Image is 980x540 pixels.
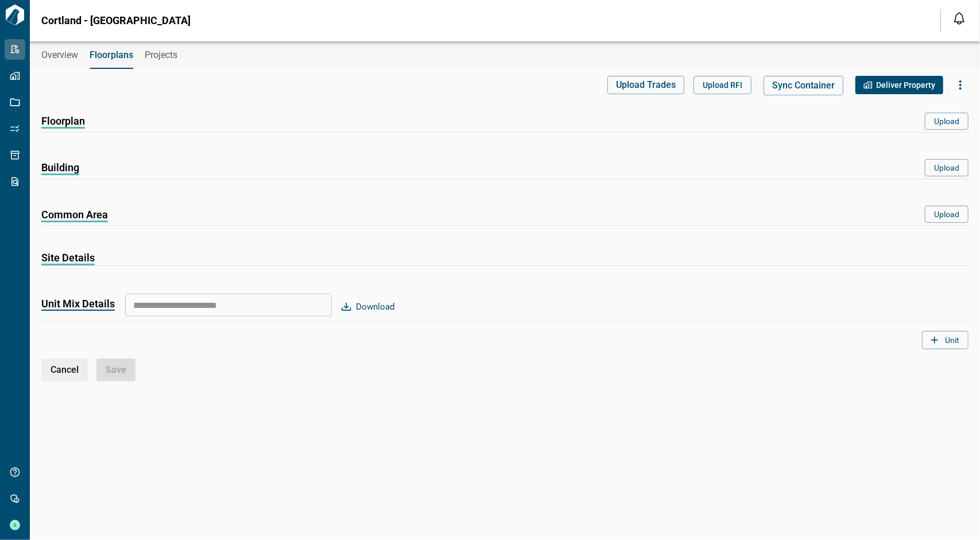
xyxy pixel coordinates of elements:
button: Upload [925,113,969,130]
span: Cortland - [GEOGRAPHIC_DATA] [41,15,191,26]
button: Upload RFI [694,76,752,94]
span: Projects [145,49,177,61]
button: Open notification feed [950,9,969,28]
button: Upload Trades [607,76,684,94]
button: Unit [922,331,969,349]
span: Upload RFI [703,79,742,91]
span: Sync Container [772,80,835,91]
span: Site Details [41,252,95,265]
button: Cancel [41,358,88,381]
button: Upload [925,159,969,176]
button: Deliver Property [855,76,943,94]
button: Upload [925,206,969,223]
span: Floorplans [90,49,133,61]
span: Floorplan [41,115,85,129]
span: Cancel [51,364,79,376]
span: Building [41,162,79,175]
span: Upload Trades [616,79,676,91]
span: Overview [41,49,78,61]
button: Sync Container [764,76,843,95]
span: Unit Mix Details [41,298,115,310]
button: Download [338,297,401,317]
span: Common Area [41,209,108,222]
div: base tabs [30,41,980,69]
span: Deliver Property [876,79,935,91]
